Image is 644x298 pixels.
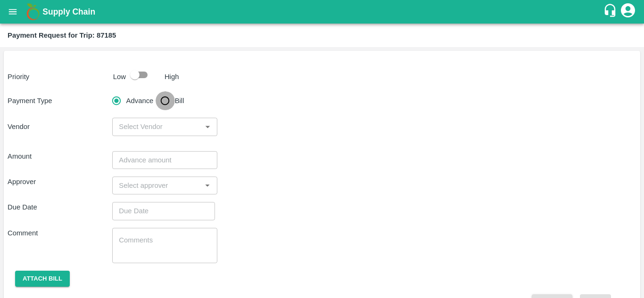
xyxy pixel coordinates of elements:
[175,96,184,106] span: Bill
[112,202,208,220] input: Choose date
[201,179,214,192] button: Open
[112,151,217,169] input: Advance amount
[8,151,112,161] p: Amount
[42,5,603,18] a: Supply Chain
[42,7,95,16] b: Supply Chain
[24,2,42,21] img: logo
[8,96,112,106] p: Payment Type
[8,121,112,132] p: Vendor
[115,121,198,133] input: Select Vendor
[619,2,636,22] div: account of current user
[8,202,112,212] p: Due Date
[165,72,179,82] p: High
[8,72,109,82] p: Priority
[603,3,619,20] div: customer-support
[2,1,24,23] button: open drawer
[201,121,214,133] button: Open
[8,32,116,39] b: Payment Request for Trip: 87185
[8,228,112,238] p: Comment
[8,177,112,187] p: Approver
[126,96,154,106] span: Advance
[115,179,198,192] input: Select approver
[113,72,126,82] p: Low
[15,271,70,287] button: Attach bill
